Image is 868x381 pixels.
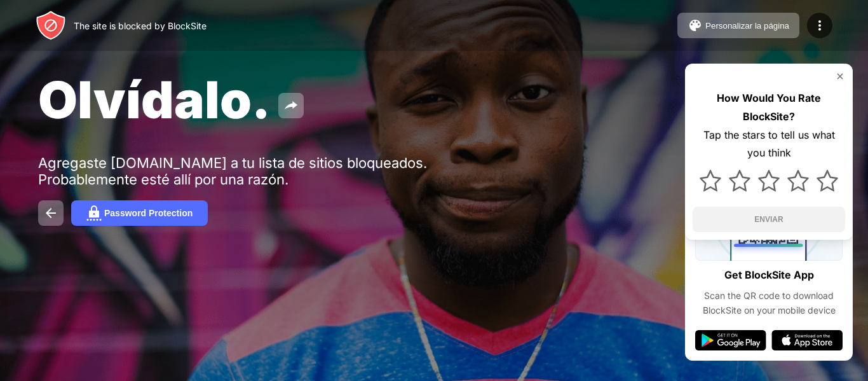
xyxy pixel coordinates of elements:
[729,170,750,191] img: star.svg
[817,170,838,191] img: star.svg
[771,330,843,350] img: app-store.svg
[43,205,58,221] img: back.svg
[38,69,271,130] span: Olvídalo.
[695,330,766,350] img: google-play.svg
[688,18,703,33] img: pallet.svg
[758,170,780,191] img: star.svg
[104,208,193,218] div: Password Protection
[36,10,66,41] img: header-logo.svg
[283,98,299,113] img: share.svg
[86,205,102,221] img: password.svg
[705,21,789,31] div: Personalizar la página
[38,221,339,366] iframe: Banner
[693,207,845,232] button: ENVIAR
[693,89,845,126] div: How Would You Rate BlockSite?
[71,200,208,226] button: Password Protection
[38,155,431,188] div: Agregaste [DOMAIN_NAME] a tu lista de sitios bloqueados. Probablemente esté allí por una razón.
[787,170,809,191] img: star.svg
[700,170,721,191] img: star.svg
[693,126,845,163] div: Tap the stars to tell us what you think
[677,13,799,38] button: Personalizar la página
[695,289,843,317] div: Scan the QR code to download BlockSite on your mobile device
[812,18,827,33] img: menu-icon.svg
[74,20,207,31] div: The site is blocked by BlockSite
[835,71,845,81] img: rate-us-close.svg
